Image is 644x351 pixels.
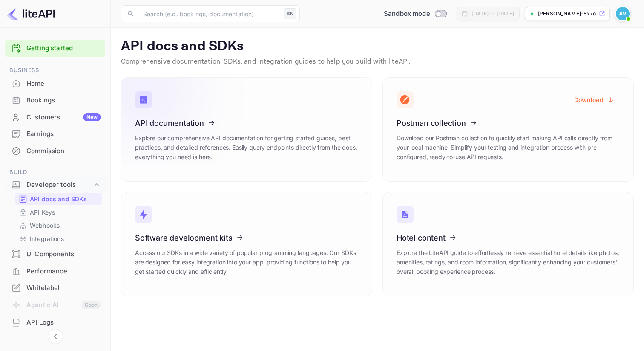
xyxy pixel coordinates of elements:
p: Integrations [30,234,64,243]
img: Arturo Velazquez [616,7,630,20]
h3: Postman collection [397,119,620,128]
div: Home [5,75,105,92]
button: Collapse navigation [48,329,63,344]
div: Home [26,79,101,89]
a: Hotel contentExplore the LiteAPI guide to effortlessly retrieve essential hotel details like phot... [382,192,634,296]
a: Performance [5,263,105,279]
a: CustomersNew [5,109,105,125]
div: API Logs [5,314,105,331]
span: Sandbox mode [384,9,430,19]
div: Switch to Production mode [380,9,450,19]
p: Explore the LiteAPI guide to effortlessly retrieve essential hotel details like photos, amenities... [397,248,620,276]
div: API Logs [26,318,101,328]
a: Bookings [5,92,105,108]
div: Bookings [26,96,101,105]
a: Whitelabel [5,280,105,296]
a: Webhooks [19,221,98,230]
div: Bookings [5,92,105,109]
span: Business [5,66,105,75]
div: Performance [26,267,101,276]
div: CustomersNew [5,109,105,126]
p: API docs and SDKs [121,38,634,55]
div: UI Components [5,246,105,263]
a: Commission [5,143,105,159]
div: API docs and SDKs [15,193,102,205]
div: Developer tools [5,177,105,192]
div: Developer tools [26,180,92,190]
p: Webhooks [30,221,60,230]
div: API Keys [15,206,102,218]
p: Access our SDKs in a wide variety of popular programming languages. Our SDKs are designed for eas... [135,248,358,276]
p: Download our Postman collection to quickly start making API calls directly from your local machin... [397,133,620,162]
div: Whitelabel [26,283,101,293]
p: Comprehensive documentation, SDKs, and integration guides to help you build with liteAPI. [121,57,634,67]
div: [DATE] — [DATE] [471,10,514,17]
a: Earnings [5,126,105,142]
div: UI Components [26,249,101,259]
p: API Keys [30,208,55,217]
a: Getting started [26,44,101,53]
input: Search (e.g. bookings, documentation) [138,5,280,22]
button: Download [569,91,620,108]
p: API docs and SDKs [30,194,87,203]
span: Security [5,339,105,349]
div: Earnings [26,129,101,139]
div: Integrations [15,232,102,245]
div: Webhooks [15,219,102,232]
h3: Software development kits [135,233,358,242]
a: API Keys [19,208,98,217]
div: Earnings [5,126,105,142]
a: Software development kitsAccess our SDKs in a wide variety of popular programming languages. Our ... [121,192,372,296]
a: API Logs [5,314,105,330]
div: ⌘K [284,8,296,19]
h3: Hotel content [397,233,620,242]
p: [PERSON_NAME]-8x7o7... [538,10,597,17]
a: API docs and SDKs [19,194,98,203]
div: Customers [26,113,101,122]
div: Getting started [5,40,105,57]
a: UI Components [5,246,105,262]
a: API documentationExplore our comprehensive API documentation for getting started guides, best pra... [121,77,372,182]
div: Performance [5,263,105,280]
a: Integrations [19,234,98,243]
img: LiteAPI logo [7,7,55,20]
a: Home [5,75,105,91]
div: Commission [5,143,105,160]
div: Commission [26,146,101,156]
div: New [83,113,101,121]
span: Build [5,168,105,177]
div: Whitelabel [5,280,105,296]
